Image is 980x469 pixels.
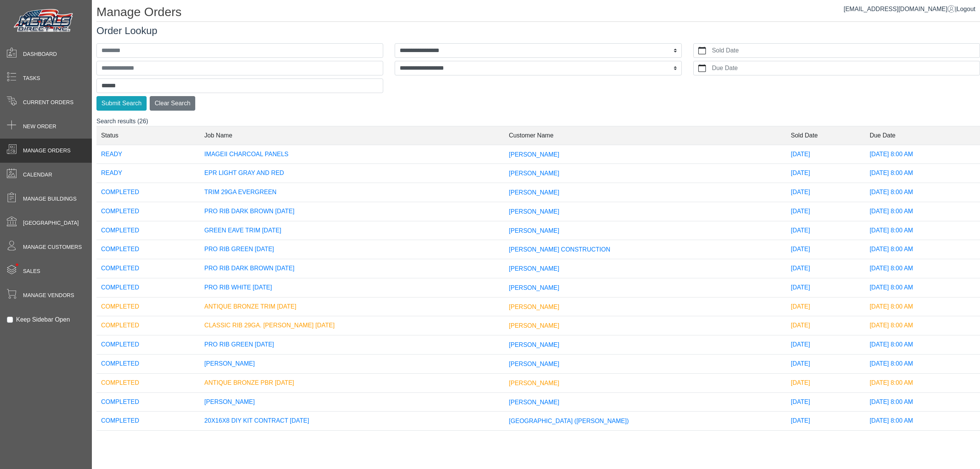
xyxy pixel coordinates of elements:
label: Sold Date [710,44,980,57]
td: COMPLETED [96,278,200,297]
span: [PERSON_NAME] [509,303,559,310]
td: Status [96,126,200,145]
td: [DATE] 8:00 AM [865,202,980,221]
h3: Order Lookup [96,25,980,37]
td: [PERSON_NAME] [200,392,504,412]
td: Due Date [865,126,980,145]
td: [DATE] 8:00 AM [865,164,980,183]
td: COMPLETED [96,259,200,278]
td: [DATE] 8:00 AM [865,145,980,164]
span: [PERSON_NAME] [509,284,559,291]
a: [EMAIL_ADDRESS][DOMAIN_NAME] [844,6,955,12]
td: PRO RIB DARK BROWN [DATE] [200,259,504,278]
td: Job Name [200,126,504,145]
span: [PERSON_NAME] [509,227,559,234]
td: [DATE] [786,259,865,278]
div: Search results (26) [96,117,980,432]
td: [DATE] 8:00 AM [865,392,980,412]
img: Metals Direct Inc Logo [11,7,77,35]
td: [DATE] [786,412,865,431]
span: [PERSON_NAME] [509,151,559,157]
span: [PERSON_NAME] [509,322,559,329]
td: COMPLETED [96,431,200,450]
td: TRIM 29GA EVERGREEN [200,183,504,202]
button: calendar [694,44,710,57]
td: COMPLETED [96,335,200,355]
td: [DATE] [786,316,865,335]
td: Customer Name [504,126,786,145]
td: COMPLETED [96,355,200,374]
td: [DATE] [786,145,865,164]
span: Manage Vendors [23,291,74,299]
td: [DATE] [786,392,865,412]
td: COMPLETED [96,202,200,221]
td: [DATE] 8:00 AM [865,183,980,202]
td: [DATE] 8:00 AM [865,373,980,392]
span: Manage Buildings [23,195,77,203]
td: READY [96,145,200,164]
td: PRO RIB WHITE [DATE] [200,278,504,297]
span: [GEOGRAPHIC_DATA] ([PERSON_NAME]) [509,418,629,424]
span: Current Orders [23,98,73,106]
span: [PERSON_NAME] [509,170,559,176]
td: [DATE] 8:00 AM [865,412,980,431]
span: [PERSON_NAME] [509,189,559,196]
td: [DATE] [786,202,865,221]
span: Manage Customers [23,243,82,251]
td: COMPLETED [96,183,200,202]
td: [DATE] 8:00 AM [865,278,980,297]
td: [DATE] 8:00 AM [865,431,980,450]
span: Logout [957,6,975,12]
td: CLASSIC RIB 29GA. [PERSON_NAME] [DATE] [200,316,504,335]
td: [DATE] [786,164,865,183]
td: PRO RIB GREEN [DATE] [200,335,504,355]
td: [DATE] 8:00 AM [865,355,980,374]
h1: Manage Orders [96,5,980,22]
td: COMPLETED [96,373,200,392]
span: [PERSON_NAME] [509,208,559,215]
td: PRO RIB DARK BROWN [DATE] [200,202,504,221]
label: Due Date [710,61,980,75]
span: [GEOGRAPHIC_DATA] [23,219,79,227]
td: [DATE] [786,240,865,259]
span: [PERSON_NAME] [509,361,559,367]
td: [DATE] 8:00 AM [865,297,980,316]
button: calendar [694,61,710,75]
td: COMPLETED [96,221,200,240]
td: IMAGEII CHARCOAL PANELS [200,145,504,164]
td: [DATE] [786,355,865,374]
td: [DATE] [786,431,865,450]
td: COMPLETED [96,240,200,259]
td: COMPLETED [96,392,200,412]
td: [DATE] [786,373,865,392]
td: [DATE] [786,183,865,202]
div: | [844,5,975,14]
td: PRO RIB WHITE [DATE] [200,431,504,450]
td: COMPLETED [96,316,200,335]
span: New Order [23,123,56,131]
td: GREEN EAVE TRIM [DATE] [200,221,504,240]
span: [PERSON_NAME] [509,399,559,405]
td: READY [96,164,200,183]
td: [DATE] [786,221,865,240]
button: Submit Search [96,96,147,111]
span: [PERSON_NAME] [509,380,559,386]
td: [DATE] [786,297,865,316]
span: [PERSON_NAME] [509,342,559,348]
span: Dashboard [23,50,57,58]
svg: calendar [698,47,706,54]
td: COMPLETED [96,412,200,431]
td: [DATE] [786,335,865,355]
svg: calendar [698,64,706,72]
td: [DATE] 8:00 AM [865,240,980,259]
span: Manage Orders [23,147,70,155]
td: PRO RIB GREEN [DATE] [200,240,504,259]
td: ANTIQUE BRONZE TRIM [DATE] [200,297,504,316]
span: Calendar [23,171,52,179]
td: COMPLETED [96,297,200,316]
label: Keep Sidebar Open [16,315,70,324]
td: [DATE] [786,278,865,297]
td: [DATE] 8:00 AM [865,335,980,355]
td: Sold Date [786,126,865,145]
